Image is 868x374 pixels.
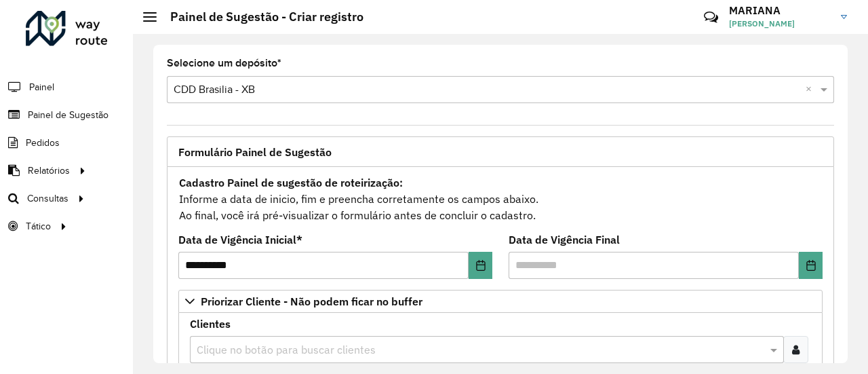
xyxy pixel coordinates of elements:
[178,290,823,313] a: Priorizar Cliente - Não podem ficar no buffer
[509,231,620,248] label: Data de Vigência Final
[729,4,831,17] h3: MARIANA
[157,10,363,24] h2: Painel de Sugestão - Criar registro
[29,80,54,94] span: Painel
[799,252,823,279] button: Choose Date
[178,147,332,157] span: Formulário Painel de Sugestão
[167,55,281,71] label: Selecione um depósito
[178,231,302,248] label: Data de Vigência Inicial
[179,176,403,189] strong: Cadastro Painel de sugestão de roteirização:
[190,316,231,332] label: Clientes
[469,252,492,279] button: Choose Date
[27,191,68,206] span: Consultas
[201,296,422,307] span: Priorizar Cliente - Não podem ficar no buffer
[26,136,60,150] span: Pedidos
[28,108,108,122] span: Painel de Sugestão
[806,81,817,98] span: Clear all
[178,174,823,224] div: Informe a data de inicio, fim e preencha corretamente os campos abaixo. Ao final, você irá pré-vi...
[28,164,70,178] span: Relatórios
[729,18,831,30] span: [PERSON_NAME]
[696,3,726,32] a: Contato Rápido
[26,219,51,233] span: Tático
